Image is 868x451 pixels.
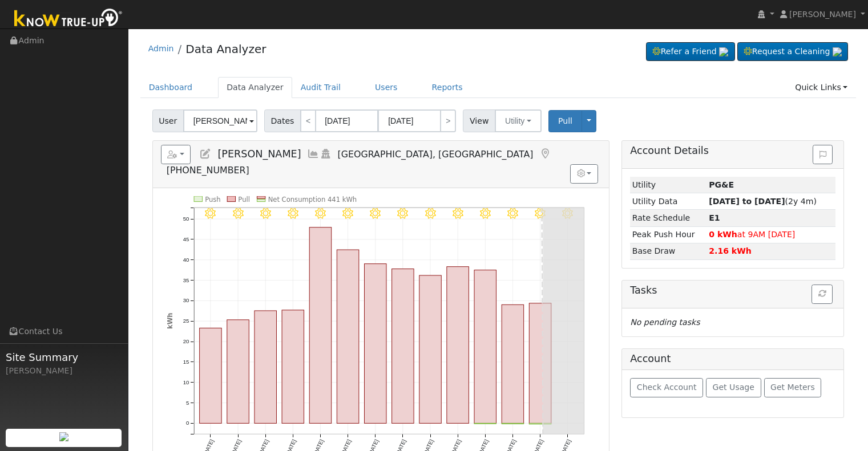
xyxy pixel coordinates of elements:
a: Data Analyzer [218,77,292,98]
rect: onclick="" [529,423,551,424]
rect: onclick="" [474,423,496,424]
text: 10 [183,379,189,385]
text: 50 [183,216,189,222]
a: Login As (last Never) [320,148,332,160]
strong: T [709,213,720,222]
button: Issue History [813,145,833,164]
a: Map [539,148,551,160]
a: Refer a Friend [646,42,735,62]
rect: onclick="" [419,275,442,424]
span: Site Summary [6,350,122,365]
a: Multi-Series Graph [307,148,320,160]
button: Utility [495,109,542,132]
a: Audit Trail [292,77,349,98]
td: at 9AM [DATE] [707,226,836,243]
text: 15 [183,359,189,365]
input: Select a User [183,109,257,132]
i: 8/07 - Clear [260,208,271,219]
a: Quick Links [786,77,856,98]
i: 8/06 - Clear [232,208,243,219]
img: retrieve [833,47,842,56]
rect: onclick="" [447,267,469,424]
button: Get Meters [764,378,822,397]
div: [PERSON_NAME] [6,365,122,377]
text: 5 [186,400,189,406]
strong: ID: 16845981, authorized: 05/29/25 [709,180,734,189]
i: 8/17 - Clear [535,208,546,219]
span: [PERSON_NAME] [789,10,856,19]
text: Pull [238,195,250,203]
strong: [DATE] to [DATE] [709,197,785,206]
span: [PERSON_NAME] [217,148,301,160]
text: 40 [183,257,189,263]
span: User [152,109,184,132]
text: 30 [183,297,189,303]
i: 8/08 - Clear [288,208,298,219]
span: Dates [264,109,301,132]
text: Push [205,195,221,203]
td: Utility Data [630,193,706,210]
i: 8/11 - Clear [370,208,381,219]
td: Peak Push Hour [630,226,706,243]
span: View [463,109,495,132]
a: Users [366,77,406,98]
text: 25 [183,318,189,324]
strong: 0 kWh [709,230,737,239]
i: 8/12 - Clear [397,208,408,219]
h5: Account [630,353,671,364]
span: Check Account [637,383,697,392]
text: kWh [165,312,173,329]
a: Data Analyzer [185,42,266,56]
rect: onclick="" [227,320,249,424]
td: Utility [630,177,706,193]
span: Get Meters [770,383,815,392]
img: retrieve [719,47,728,56]
text: 20 [183,338,189,344]
span: [GEOGRAPHIC_DATA], [GEOGRAPHIC_DATA] [338,149,534,160]
h5: Tasks [630,285,835,296]
button: Check Account [630,378,703,397]
td: Base Draw [630,243,706,259]
img: Know True-Up [9,6,128,32]
text: Net Consumption 441 kWh [268,195,357,203]
i: 8/10 - Clear [342,208,353,219]
a: Request a Cleaning [737,42,848,62]
rect: onclick="" [392,269,414,423]
strong: 2.16 kWh [709,246,752,255]
a: Dashboard [140,77,201,98]
a: Reports [423,77,471,98]
i: 8/13 - Clear [425,208,436,219]
i: 8/14 - Clear [453,208,463,219]
button: Pull [548,110,582,132]
rect: onclick="" [474,270,496,424]
td: Rate Schedule [630,210,706,226]
rect: onclick="" [364,264,386,424]
button: Get Usage [706,378,761,397]
button: Refresh [812,285,833,304]
rect: onclick="" [337,250,359,424]
rect: onclick="" [255,311,277,424]
img: retrieve [59,432,68,441]
i: 8/16 - Clear [507,208,518,219]
span: Pull [558,116,572,125]
rect: onclick="" [309,227,332,424]
rect: onclick="" [502,304,524,423]
span: Get Usage [713,383,754,392]
a: > [440,109,456,132]
i: 8/09 - Clear [315,208,326,219]
rect: onclick="" [529,303,551,424]
text: 0 [186,420,189,426]
span: [PHONE_NUMBER] [167,165,249,176]
rect: onclick="" [282,310,304,424]
h5: Account Details [630,145,835,157]
i: 8/05 - Clear [205,208,216,219]
i: No pending tasks [630,318,700,327]
text: 45 [183,236,189,242]
span: (2y 4m) [709,197,817,206]
text: 35 [183,277,189,283]
a: Admin [148,44,174,53]
a: < [300,109,316,132]
a: Edit User (30861) [199,148,212,160]
rect: onclick="" [199,328,221,423]
i: 8/15 - Clear [480,208,491,219]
